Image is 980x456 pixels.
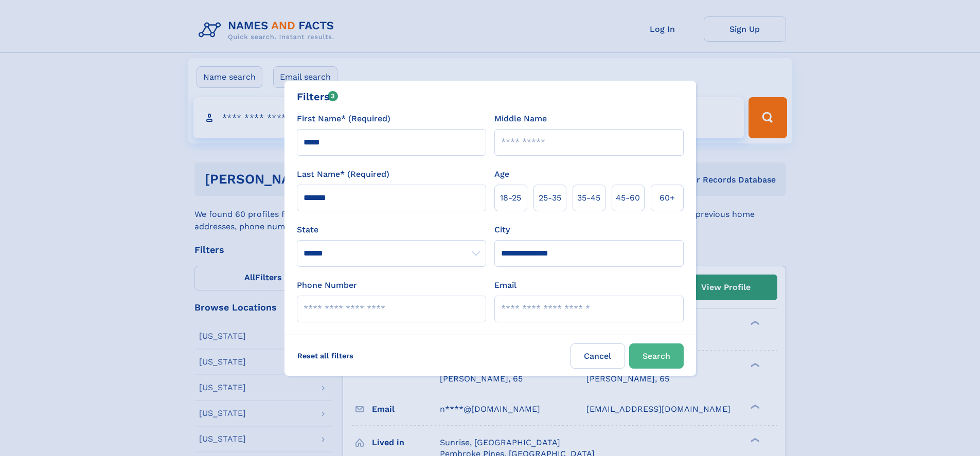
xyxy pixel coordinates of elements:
[297,168,389,180] label: Last Name* (Required)
[297,89,338,104] div: Filters
[660,192,675,204] span: 60+
[571,343,625,369] label: Cancel
[291,343,360,368] label: Reset all filters
[297,279,357,291] label: Phone Number
[616,192,640,204] span: 45‑60
[494,224,510,236] label: City
[297,224,486,236] label: State
[494,279,516,291] label: Email
[539,192,561,204] span: 25‑35
[297,113,390,125] label: First Name* (Required)
[577,192,600,204] span: 35‑45
[494,168,509,180] label: Age
[629,343,684,369] button: Search
[494,113,547,125] label: Middle Name
[500,192,521,204] span: 18‑25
